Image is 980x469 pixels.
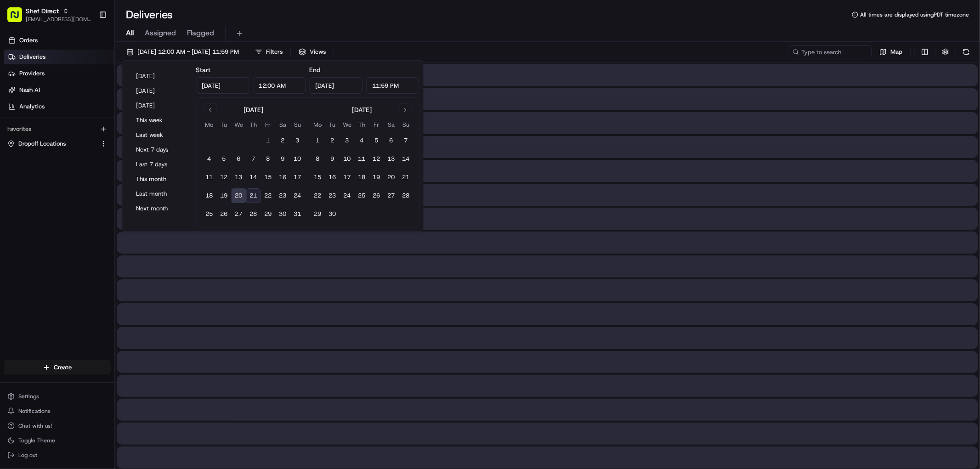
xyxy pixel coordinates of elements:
[132,202,187,215] button: Next month
[18,140,66,148] span: Dropoff Locations
[399,188,414,203] button: 28
[369,152,384,166] button: 12
[384,133,399,148] button: 6
[132,99,187,112] button: [DATE]
[310,77,363,94] input: Date
[19,88,36,104] img: 8571987876998_91fb9ceb93ad5c398215_72.jpg
[74,177,151,193] a: 💻API Documentation
[261,188,276,203] button: 22
[290,207,305,221] button: 31
[246,207,261,221] button: 28
[202,207,217,221] button: 25
[261,170,276,185] button: 15
[310,48,326,56] span: Views
[217,207,232,221] button: 26
[399,103,412,116] button: Go to next month
[4,136,111,151] button: Dropoff Locations
[340,133,355,148] button: 3
[142,118,167,129] button: See all
[860,11,969,18] span: All times are displayed using PDT timezone
[66,142,69,150] span: •
[217,120,232,130] th: Tuesday
[4,66,114,81] a: Providers
[384,152,399,166] button: 13
[369,188,384,203] button: 26
[232,188,246,203] button: 20
[276,170,290,185] button: 16
[311,207,325,221] button: 29
[325,170,340,185] button: 16
[960,45,973,58] button: Refresh
[246,152,261,166] button: 7
[18,437,55,444] span: Toggle Theme
[244,105,263,114] div: [DATE]
[28,142,64,150] span: Shef Support
[355,152,369,166] button: 11
[355,133,369,148] button: 4
[399,120,414,130] th: Sunday
[132,129,187,141] button: Last week
[310,66,321,74] label: End
[132,187,187,200] button: Last month
[126,7,173,22] h1: Deliveries
[145,28,176,39] span: Assigned
[18,393,39,400] span: Settings
[399,152,414,166] button: 14
[369,170,384,185] button: 19
[19,36,38,45] span: Orders
[311,152,325,166] button: 8
[340,152,355,166] button: 10
[246,120,261,130] th: Thursday
[352,105,372,114] div: [DATE]
[18,407,51,415] span: Notifications
[295,45,330,58] button: Views
[196,77,249,94] input: Date
[266,48,283,56] span: Filters
[311,133,325,148] button: 1
[26,6,59,16] button: Shef Direct
[26,16,91,23] span: [EMAIL_ADDRESS][DOMAIN_NAME]
[369,120,384,130] th: Friday
[340,170,355,185] button: 17
[232,207,246,221] button: 27
[290,170,305,185] button: 17
[204,103,217,116] button: Go to previous month
[4,122,111,136] div: Favorites
[4,99,114,114] a: Analytics
[789,45,872,58] input: Type to search
[9,37,167,51] p: Welcome 👋
[276,152,290,166] button: 9
[24,59,152,69] input: Clear
[54,363,72,372] span: Create
[78,181,85,189] div: 💻
[19,86,40,94] span: Nash AI
[340,188,355,203] button: 24
[311,188,325,203] button: 22
[276,188,290,203] button: 23
[9,9,28,28] img: Nash
[311,170,325,185] button: 15
[261,133,276,148] button: 1
[4,83,114,97] a: Nash AI
[384,120,399,130] th: Saturday
[4,390,111,403] button: Settings
[19,69,45,78] span: Providers
[132,158,187,171] button: Last 7 days
[232,152,246,166] button: 6
[41,97,126,104] div: We're available if you need us!
[18,452,37,459] span: Log out
[217,170,232,185] button: 12
[4,33,114,48] a: Orders
[253,77,306,94] input: Time
[7,140,96,148] a: Dropoff Locations
[137,48,239,56] span: [DATE] 12:00 AM - [DATE] 11:59 PM
[71,142,90,150] span: [DATE]
[4,360,111,375] button: Create
[369,133,384,148] button: 5
[325,152,340,166] button: 9
[4,419,111,432] button: Chat with us!
[325,120,340,130] th: Tuesday
[9,181,17,189] div: 📗
[18,422,52,429] span: Chat with us!
[132,114,187,127] button: This week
